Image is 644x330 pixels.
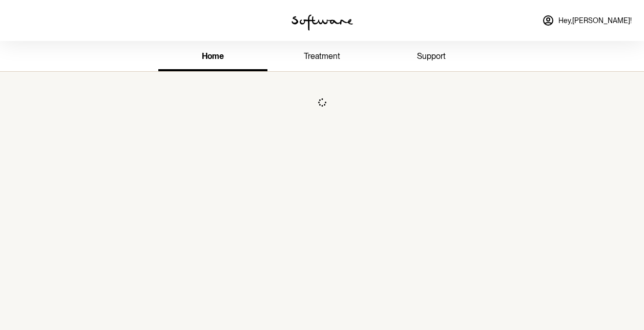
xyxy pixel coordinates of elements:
span: home [202,51,224,61]
span: Hey, [PERSON_NAME] ! [558,16,632,25]
span: support [417,51,446,61]
img: software logo [292,14,353,31]
a: Hey,[PERSON_NAME]! [536,8,638,33]
a: support [377,43,486,71]
a: home [158,43,267,71]
a: treatment [267,43,377,71]
span: treatment [304,51,340,61]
